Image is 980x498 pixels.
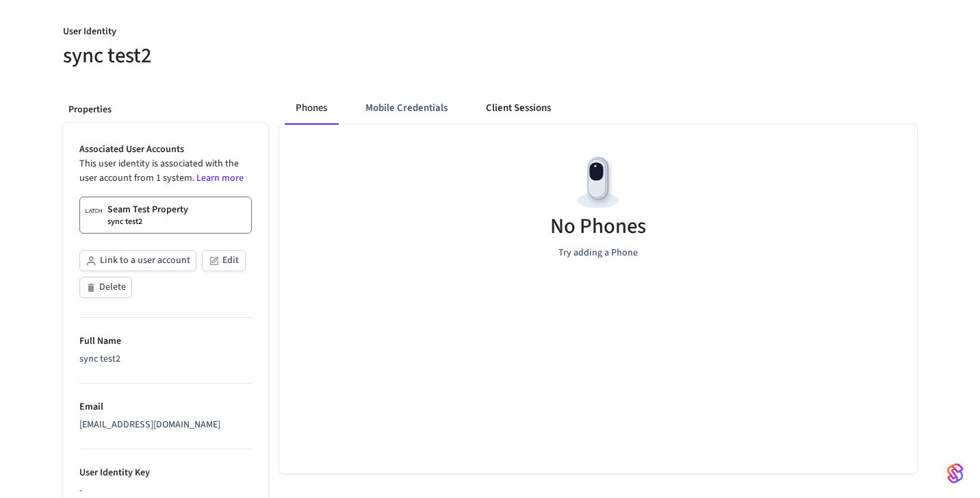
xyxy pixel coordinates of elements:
img: Devices Empty State [567,152,629,214]
div: sync test2 [79,352,252,366]
p: Properties [68,103,263,117]
p: This user identity is associated with the user account from 1 system. [79,157,252,186]
button: Edit [202,250,246,271]
p: Try adding a Phone [558,246,638,260]
button: Phones [285,92,338,125]
h5: No Phones [550,212,646,240]
p: Email [79,400,252,414]
div: - [79,484,252,498]
p: Full Name [79,334,252,349]
p: User Identity Key [79,466,252,480]
p: sync test2 [107,216,142,227]
button: Link to a user account [79,250,196,271]
button: Mobile Credentials [354,92,459,125]
img: Latch Building Logo [86,203,102,219]
a: Learn more [196,171,244,185]
p: Associated User Accounts [79,142,252,157]
div: [EMAIL_ADDRESS][DOMAIN_NAME] [79,418,252,432]
img: SeamLogoGradient.69752ec5.svg [947,462,964,484]
p: User Identity [63,25,482,42]
button: Client Sessions [475,92,562,125]
a: Seam Test Propertysync test2 [79,197,252,234]
h5: sync test2 [63,42,482,70]
p: Seam Test Property [107,203,188,216]
button: Delete [79,277,132,298]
